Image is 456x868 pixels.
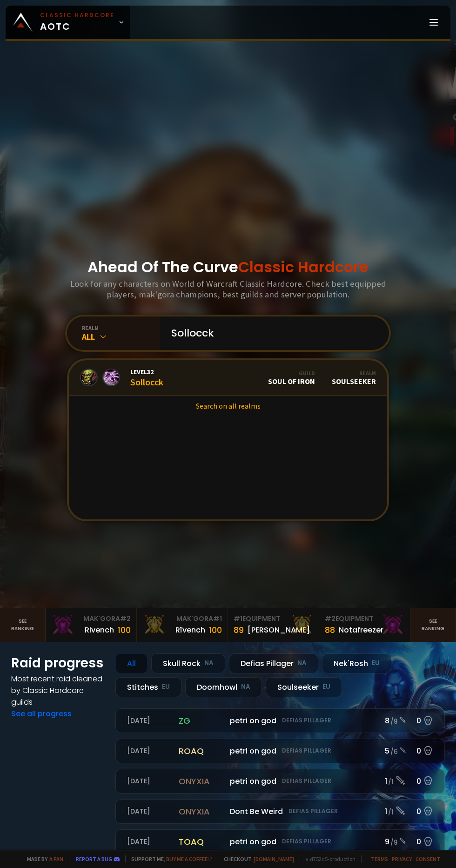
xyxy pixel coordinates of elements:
[115,799,445,824] a: [DATE]onyxiaDont Be WeirdDefias Pillager1 /10
[69,396,387,416] a: Search on all realms
[268,370,315,386] div: Soul of Iron
[204,659,214,668] small: NA
[85,624,114,636] div: Rivench
[300,855,355,862] span: v. d752d5 - production
[410,608,456,642] a: Seeranking
[372,659,380,668] small: EU
[46,608,137,642] a: Mak'Gora#2Rivench100
[69,360,387,396] a: Level32SollocckGuildSoul of IronRealmSoulseeker
[125,855,212,862] span: Support me,
[40,11,114,34] span: AOTC
[325,614,404,624] div: Equipment
[40,11,114,20] small: Classic Hardcore
[68,278,388,300] h3: Look for any characters on World of Warcraft Classic Hardcore. Check best equipped players, mak'g...
[234,614,313,624] div: Equipment
[11,708,72,719] a: See all progress
[213,614,222,623] span: # 1
[325,614,335,623] span: # 2
[115,708,445,733] a: [DATE]zgpetri on godDefias Pillager8 /90
[11,653,104,673] h1: Raid progress
[162,682,170,692] small: EU
[130,368,163,388] div: Sollocck
[87,256,369,278] h1: Ahead Of The Curve
[175,624,205,636] div: Rîvench
[392,855,412,862] a: Privacy
[142,614,222,624] div: Mak'Gora
[241,682,250,692] small: NA
[82,324,160,331] div: realm
[248,624,310,636] div: [PERSON_NAME]
[332,370,376,386] div: Soulseeker
[120,614,131,623] span: # 2
[115,829,445,854] a: [DATE]toaqpetri on godDefias Pillager9 /90
[371,855,388,862] a: Terms
[82,331,160,342] div: All
[185,677,262,697] div: Doomhowl
[416,855,440,862] a: Consent
[115,677,181,697] div: Stitches
[325,624,335,636] div: 88
[268,370,315,377] div: Guild
[6,6,130,39] a: Classic HardcoreAOTC
[297,659,307,668] small: NA
[166,316,378,350] input: Search a character...
[234,614,242,623] span: # 1
[322,682,330,692] small: EU
[229,653,318,673] div: Defias Pillager
[228,608,319,642] a: #1Equipment89[PERSON_NAME]
[266,677,342,697] div: Soulseeker
[238,256,369,277] span: Classic Hardcore
[151,653,225,673] div: Skull Rock
[118,624,131,636] div: 100
[11,673,104,708] h4: Most recent raid cleaned by Classic Hardcore guilds
[322,653,391,673] div: Nek'Rosh
[49,855,63,862] a: a fan
[51,614,131,624] div: Mak'Gora
[319,608,410,642] a: #2Equipment88Notafreezer
[332,370,376,377] div: Realm
[130,368,163,376] span: Level 32
[21,855,63,862] span: Made by
[115,769,445,794] a: [DATE]onyxiapetri on godDefias Pillager1 /10
[234,624,244,636] div: 89
[218,855,294,862] span: Checkout
[254,855,294,862] a: [DOMAIN_NAME]
[209,624,222,636] div: 100
[137,608,228,642] a: Mak'Gora#1Rîvench100
[166,855,212,862] a: Buy me a coffee
[115,739,445,763] a: [DATE]roaqpetri on godDefias Pillager5 /60
[339,624,383,636] div: Notafreezer
[76,855,112,862] a: Report a bug
[115,653,148,673] div: All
